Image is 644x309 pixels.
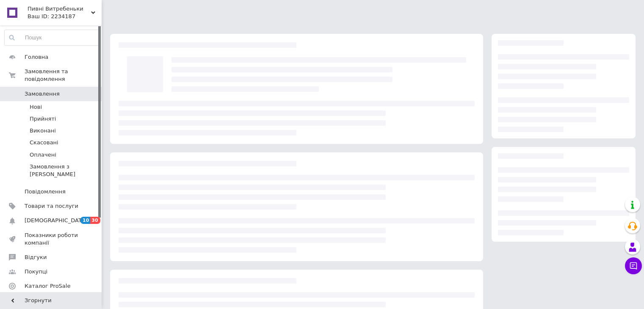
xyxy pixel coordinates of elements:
span: Покупці [25,268,47,276]
span: Оплачені [30,151,56,159]
div: Ваш ID: 2234187 [28,13,102,20]
span: Товари та послуги [25,202,78,210]
button: Чат з покупцем [625,257,642,274]
span: Відгуки [25,254,47,261]
span: Повідомлення [25,188,66,196]
span: [DEMOGRAPHIC_DATA] [25,217,87,224]
span: Замовлення та повідомлення [25,68,102,83]
span: Замовлення [25,90,60,98]
span: Показники роботи компанії [25,232,78,247]
span: 30 [90,217,100,224]
input: Пошук [5,30,100,45]
span: Виконані [30,127,56,135]
span: Замовлення з [PERSON_NAME] [30,163,99,178]
span: Прийняті [30,115,56,123]
span: Нові [30,103,42,111]
span: 10 [80,217,90,224]
span: Скасовані [30,139,58,146]
span: Головна [25,53,48,61]
span: Пивні Витребеньки [28,5,91,13]
span: Каталог ProSale [25,282,70,290]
